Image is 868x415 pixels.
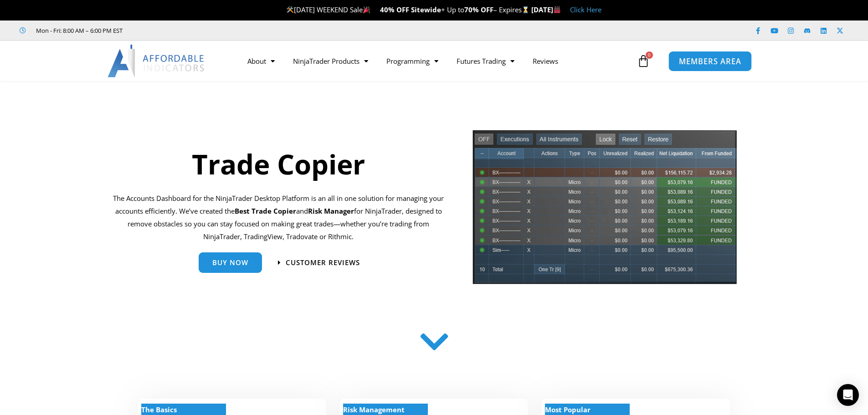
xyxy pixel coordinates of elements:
[212,259,248,266] span: Buy Now
[235,206,296,215] b: Best Trade Copier
[380,5,441,14] strong: 40% OFF Sitewide
[238,51,635,72] nav: Menu
[447,51,524,72] a: Futures Trading
[238,51,284,72] a: About
[199,252,262,273] a: Buy Now
[363,6,370,13] img: 🎉
[472,129,738,292] img: tradecopier | Affordable Indicators – NinjaTrader
[570,5,601,14] a: Click Here
[286,5,531,14] span: [DATE] WEEKEND Sale + Up to – Expires
[113,145,444,183] h1: Trade Copier
[34,25,123,36] span: Mon - Fri: 8:00 AM – 6:00 PM EST
[278,259,360,266] a: Customer Reviews
[377,51,447,72] a: Programming
[113,192,444,243] p: The Accounts Dashboard for the NinjaTrader Desktop Platform is an all in one solution for managin...
[679,57,741,65] span: MEMBERS AREA
[668,51,752,71] a: MEMBERS AREA
[531,5,561,14] strong: [DATE]
[623,48,663,74] a: 0
[108,45,205,77] img: LogoAI | Affordable Indicators – NinjaTrader
[524,51,567,72] a: Reviews
[286,259,360,266] span: Customer Reviews
[522,6,529,13] img: ⌛
[343,405,405,414] strong: Risk Management
[646,51,653,59] span: 0
[545,405,591,414] strong: Most Popular
[135,26,272,35] iframe: Customer reviews powered by Trustpilot
[837,384,859,406] div: Open Intercom Messenger
[284,51,377,72] a: NinjaTrader Products
[554,6,560,13] img: 🏭
[287,6,293,13] img: 🛠️
[308,206,354,215] strong: Risk Manager
[464,5,493,14] strong: 70% OFF
[141,405,177,414] strong: The Basics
